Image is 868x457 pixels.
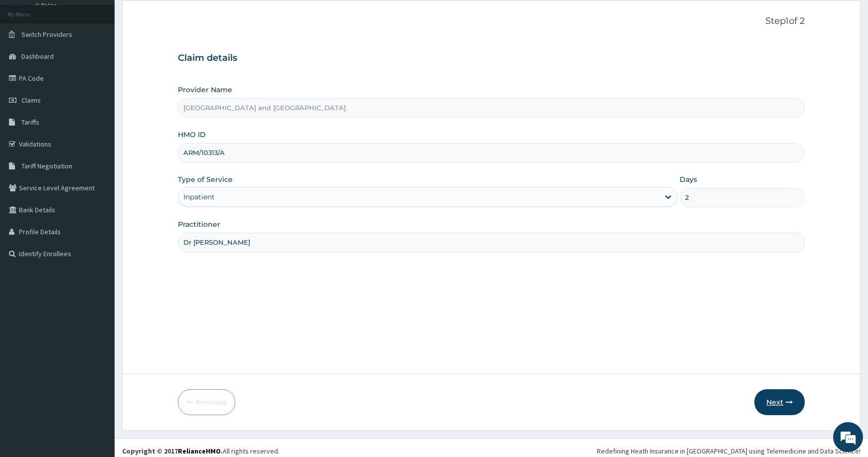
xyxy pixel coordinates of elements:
span: Tariffs [21,118,39,127]
strong: Copyright © 2017 . [122,447,223,456]
input: Enter Name [178,233,805,252]
label: HMO ID [178,130,206,140]
input: Enter HMO ID [178,143,805,162]
label: Practitioner [178,219,220,229]
span: We're online! [58,126,138,226]
a: RelianceHMO [178,447,221,456]
h3: Claim details [178,53,805,64]
label: Provider Name [178,85,232,95]
button: Previous [178,389,235,415]
textarea: Type your message and hit 'Enter' [5,272,190,307]
div: Chat with us now [52,56,167,69]
div: Minimize live chat window [163,5,187,29]
span: Dashboard [21,52,54,61]
img: d_794563401_company_1708531726252_794563401 [18,50,40,75]
label: Days [680,174,697,184]
p: Step 1 of 2 [178,16,805,27]
span: Tariff Negotiation [21,161,72,170]
span: Claims [21,96,41,105]
button: Next [754,389,805,415]
div: Inpatient [183,192,215,202]
a: Online [35,2,59,9]
label: Type of Service [178,174,233,184]
div: Redefining Heath Insurance in [GEOGRAPHIC_DATA] using Telemedicine and Data Science! [597,446,861,456]
span: Switch Providers [21,30,72,39]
